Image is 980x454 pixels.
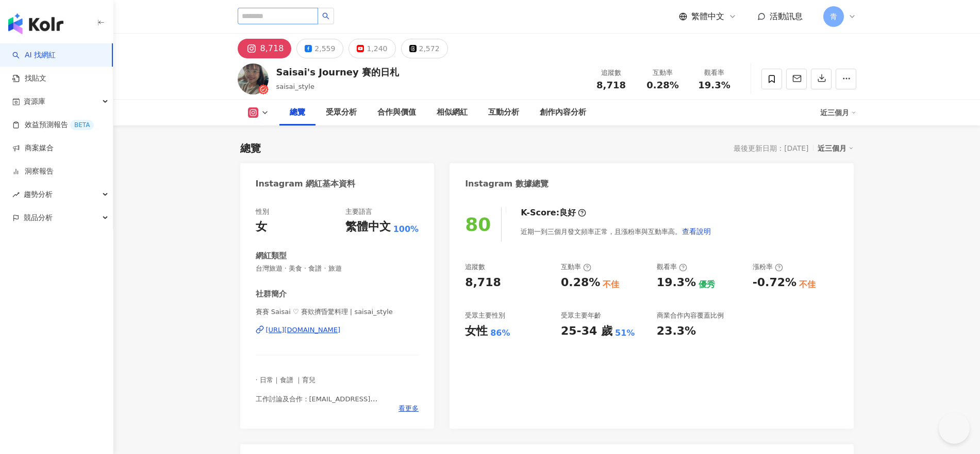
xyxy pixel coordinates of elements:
div: 2,559 [314,41,335,56]
div: 受眾主要年齡 [561,311,601,320]
span: 青 [830,11,837,22]
div: 繁體中文 [345,219,391,235]
button: 查看說明 [682,221,711,242]
div: 8,718 [465,275,501,291]
div: 優秀 [699,279,715,290]
button: 1,240 [348,39,395,58]
span: 19.3% [698,80,730,90]
div: [URL][DOMAIN_NAME] [266,325,341,335]
span: 100% [393,224,419,235]
div: 8,718 [260,41,284,56]
span: 競品分析 [24,206,53,229]
div: 受眾主要性別 [465,311,505,320]
span: 賽賽 Saisai ♡ 賽欸擠昏驚料理 | saisai_style [256,307,419,317]
span: 資源庫 [24,90,45,113]
div: 互動率 [643,68,683,78]
div: Saisai's Journey 賽的日札 [276,66,400,79]
div: 相似網紅 [437,106,468,119]
span: 8,718 [596,80,626,90]
a: 找貼文 [12,73,46,84]
div: 觀看率 [657,262,687,272]
img: logo [8,13,63,34]
div: 網紅類型 [256,251,287,261]
div: 良好 [559,207,576,218]
div: 觀看率 [695,68,734,78]
div: 25-34 歲 [561,323,612,339]
button: 2,559 [296,39,343,58]
span: · 日常｜食譜 ｜育兒 ​ 工作討論及合作：[EMAIL_ADDRESS][DOMAIN_NAME] 紀實攝影師｜婚禮攝影師♡ Founder @a_studio_of_huang [256,376,378,431]
div: 創作內容分析 [540,106,586,119]
span: saisai_style [276,83,314,90]
span: search [322,12,329,20]
iframe: Help Scout Beacon - Open [939,413,970,444]
span: 趨勢分析 [24,183,53,206]
span: 台灣旅遊 · 美食 · 食譜 · 旅遊 [256,264,419,273]
div: 86% [490,327,510,339]
div: 總覽 [240,141,261,155]
span: 0.28% [646,80,678,90]
div: 1,240 [367,41,387,56]
div: 不佳 [799,279,816,290]
div: 互動分析 [488,106,519,119]
div: 追蹤數 [465,262,485,272]
div: 女 [256,219,267,235]
div: -0.72% [753,275,796,291]
div: 女性 [465,323,488,339]
div: 23.3% [657,323,696,339]
div: 主要語言 [345,207,372,216]
button: 2,572 [401,39,448,58]
div: 互動率 [561,262,591,272]
a: [URL][DOMAIN_NAME] [256,325,419,335]
div: 不佳 [603,279,619,290]
span: rise [12,191,20,198]
div: K-Score : [521,207,586,218]
div: 2,572 [419,41,440,56]
div: 合作與價值 [377,106,416,119]
div: 總覽 [290,106,305,119]
div: Instagram 數據總覽 [465,178,549,190]
span: 看更多 [398,404,419,413]
div: 追蹤數 [592,68,631,78]
div: 近期一到三個月發文頻率正常，且漲粉率與互動率高。 [521,221,711,242]
div: 近三個月 [818,142,854,155]
a: 效益預測報告BETA [12,120,94,130]
div: 最後更新日期：[DATE] [734,144,808,152]
div: 19.3% [657,275,696,291]
div: 受眾分析 [326,106,357,119]
a: searchAI 找網紅 [12,50,56,60]
div: 80 [465,214,491,235]
div: 近三個月 [820,104,856,121]
button: 8,718 [238,39,292,58]
span: 查看說明 [682,227,711,236]
a: 商案媒合 [12,143,54,153]
div: Instagram 網紅基本資料 [256,178,356,190]
span: 活動訊息 [770,11,803,21]
span: 繁體中文 [691,11,724,22]
div: 51% [615,327,635,339]
div: 0.28% [561,275,600,291]
a: 洞察報告 [12,166,54,177]
div: 性別 [256,207,269,216]
div: 漲粉率 [753,262,783,272]
div: 社群簡介 [256,289,287,300]
div: 商業合作內容覆蓋比例 [657,311,724,320]
img: KOL Avatar [238,64,269,95]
